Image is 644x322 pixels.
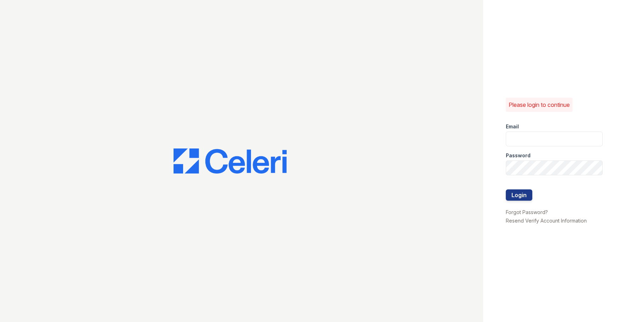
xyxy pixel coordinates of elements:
p: Please login to continue [509,101,570,109]
button: Login [506,189,532,201]
a: Forgot Password? [506,209,548,215]
img: CE_Logo_Blue-a8612792a0a2168367f1c8372b55b34899dd931a85d93a1a3d3e32e68fde9ad4.png [174,148,287,174]
label: Password [506,152,531,159]
a: Resend Verify Account Information [506,218,587,224]
label: Email [506,123,519,130]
